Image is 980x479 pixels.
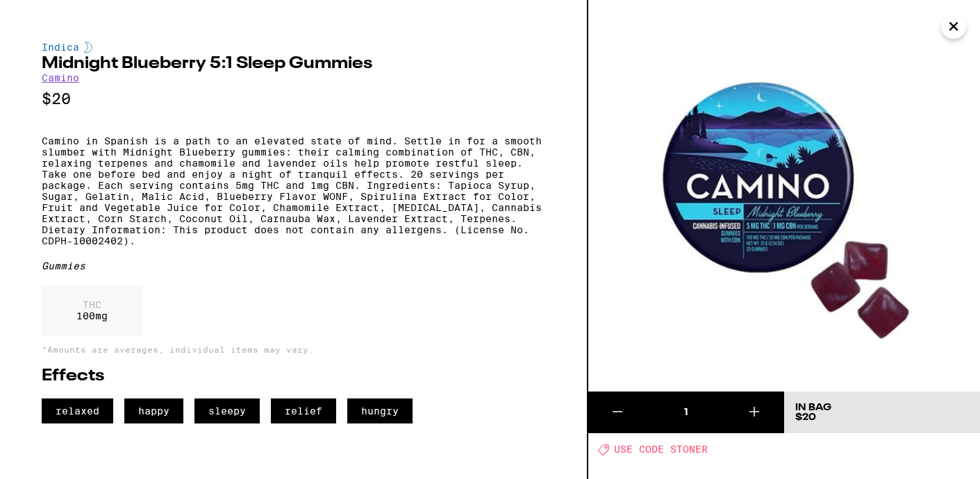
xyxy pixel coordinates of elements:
a: Camino [42,72,79,83]
span: relaxed [42,398,113,423]
span: Hi. Need any help? [8,10,100,21]
span: sleepy [194,398,260,423]
h2: Effects [42,368,545,385]
button: Close [941,14,966,39]
p: $20 [42,90,545,108]
div: Indica [42,42,545,53]
span: hungry [347,398,413,423]
span: relief [271,398,336,423]
button: In Bag$20 [784,392,980,433]
h2: Midnight Blueberry 5:1 Sleep Gummies [42,56,545,72]
p: THC [76,299,108,310]
div: 100 mg [42,285,142,335]
span: $20 [795,412,816,422]
img: indicaColor.svg [84,42,92,53]
div: Gummies [42,260,545,271]
p: *Amounts are averages, individual items may vary. [42,345,545,354]
div: In Bag [795,403,831,412]
div: 1 [647,405,725,419]
span: happy [124,398,183,423]
span: USE CODE STONER [614,444,708,455]
p: Camino in Spanish is a path to an elevated state of mind. Settle in for a smooth slumber with Mid... [42,135,545,246]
